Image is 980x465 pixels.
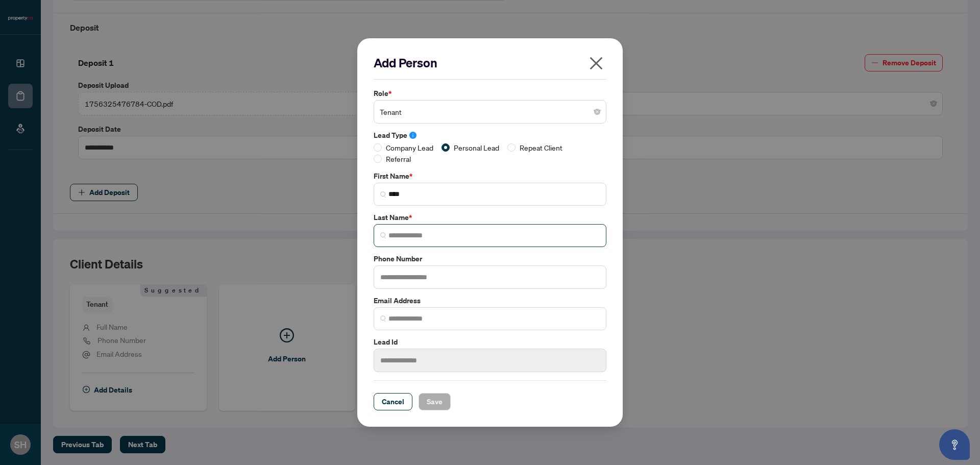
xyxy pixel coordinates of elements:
[374,170,606,182] label: First Name
[380,232,386,238] img: search_icon
[374,253,606,264] label: Phone Number
[419,393,451,410] button: Save
[409,132,416,139] span: info-circle
[380,191,386,198] img: search_icon
[516,142,567,153] span: Repeat Client
[594,109,600,115] span: close-circle
[374,393,412,410] button: Cancel
[374,336,606,348] label: Lead Id
[382,394,404,410] span: Cancel
[939,429,970,460] button: Open asap
[382,142,437,153] span: Company Lead
[380,315,386,322] img: search_icon
[374,212,606,223] label: Last Name
[380,102,600,121] span: Tenant
[374,55,606,71] h2: Add Person
[374,88,606,99] label: Role
[374,295,606,306] label: Email Address
[382,153,415,164] span: Referral
[450,142,503,153] span: Personal Lead
[374,130,606,141] label: Lead Type
[588,55,604,71] span: close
